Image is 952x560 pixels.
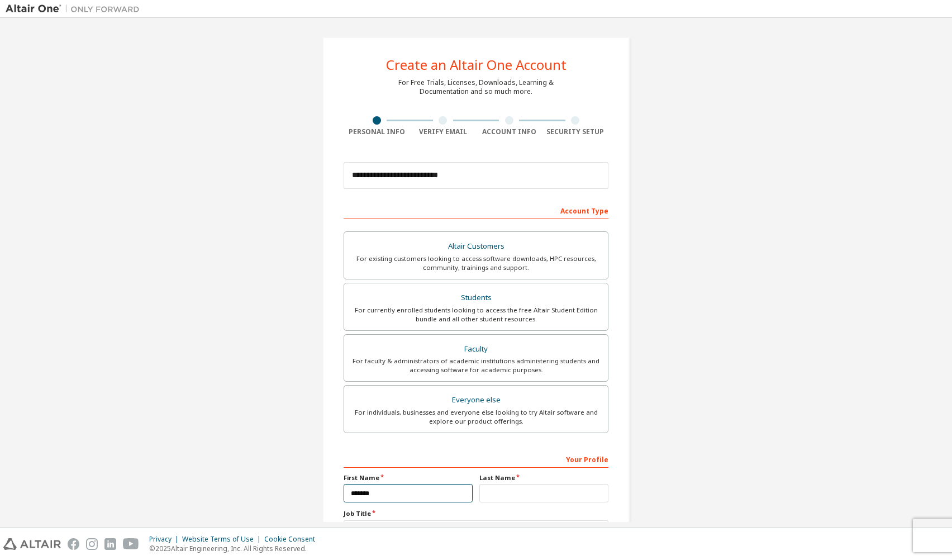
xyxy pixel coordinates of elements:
[351,290,601,306] div: Students
[386,58,567,72] div: Create an Altair One Account
[344,509,608,518] label: Job Title
[398,78,554,96] div: For Free Trials, Licenses, Downloads, Learning & Documentation and so much more.
[3,538,61,550] img: altair_logo.svg
[149,535,182,544] div: Privacy
[351,392,601,408] div: Everyone else
[410,127,477,136] div: Verify Email
[264,535,322,544] div: Cookie Consent
[182,535,264,544] div: Website Terms of Use
[6,3,145,15] img: Altair One
[123,538,139,550] img: youtube.svg
[68,538,79,550] img: facebook.svg
[344,201,608,219] div: Account Type
[351,408,601,426] div: For individuals, businesses and everyone else looking to try Altair software and explore our prod...
[344,450,608,468] div: Your Profile
[542,127,609,136] div: Security Setup
[476,127,542,136] div: Account Info
[351,341,601,357] div: Faculty
[149,544,322,553] p: © 2025 Altair Engineering, Inc. All Rights Reserved.
[344,473,473,482] label: First Name
[104,538,116,550] img: linkedin.svg
[351,254,601,272] div: For existing customers looking to access software downloads, HPC resources, community, trainings ...
[344,127,410,136] div: Personal Info
[351,239,601,254] div: Altair Customers
[351,357,601,374] div: For faculty & administrators of academic institutions administering students and accessing softwa...
[351,306,601,324] div: For currently enrolled students looking to access the free Altair Student Edition bundle and all ...
[86,538,98,550] img: instagram.svg
[479,473,608,482] label: Last Name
